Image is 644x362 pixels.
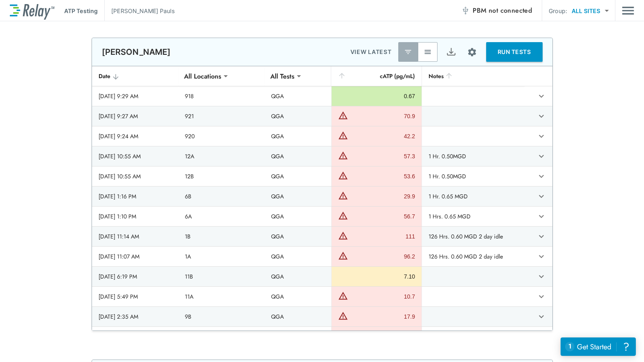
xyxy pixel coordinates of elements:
[178,267,265,286] td: 11B
[422,247,524,266] td: 126 Hrs. 0.60 MGD 2 day idle
[458,2,535,19] button: PBM not connected
[178,287,265,306] td: 11A
[534,109,548,123] button: expand row
[265,327,331,346] td: QGA
[178,106,265,126] td: 921
[338,311,348,321] img: Warning
[99,132,172,140] div: [DATE] 9:24 AM
[429,71,518,81] div: Notes
[111,7,175,15] p: [PERSON_NAME] Pauls
[178,307,265,326] td: 9B
[422,166,524,186] td: 1 Hr. 0.50MGD
[178,68,227,84] div: All Locations
[265,86,331,106] td: QGA
[338,92,415,100] div: 0.67
[350,313,415,321] div: 17.9
[549,7,567,15] p: Group:
[534,250,548,263] button: expand row
[265,106,331,126] td: QGA
[178,247,265,266] td: 1A
[404,48,412,56] img: Latest
[99,172,172,180] div: [DATE] 10:55 AM
[350,132,415,140] div: 42.2
[265,68,300,84] div: All Tests
[265,267,331,286] td: QGA
[178,187,265,206] td: 6B
[338,110,348,120] img: Warning
[338,272,415,281] div: 7.10
[265,287,331,306] td: QGA
[350,47,392,57] p: VIEW LATEST
[422,207,524,226] td: 1 Hrs. 0.65 MGD
[534,290,548,304] button: expand row
[64,7,98,15] p: ATP Testing
[99,192,172,200] div: [DATE] 1:16 PM
[422,146,524,166] td: 1 Hr. 0.50MGD
[534,229,548,243] button: expand row
[338,71,415,81] div: cATP (pg/mL)
[534,330,548,344] button: expand row
[92,66,178,86] th: Date
[534,89,548,103] button: expand row
[102,47,171,57] p: [PERSON_NAME]
[534,189,548,203] button: expand row
[99,313,172,321] div: [DATE] 2:35 AM
[350,172,415,180] div: 53.6
[99,112,172,120] div: [DATE] 9:27 AM
[265,187,331,206] td: QGA
[534,169,548,183] button: expand row
[446,47,456,57] img: Export Icon
[534,209,548,223] button: expand row
[561,337,636,356] iframe: Resource center
[534,149,548,163] button: expand row
[338,191,348,200] img: Warning
[461,7,469,15] img: Offline Icon
[350,192,415,200] div: 29.9
[442,42,461,62] button: Export
[338,231,348,241] img: Warning
[461,41,483,63] button: Site setup
[622,3,634,18] img: Drawer Icon
[622,3,634,18] button: Main menu
[265,307,331,326] td: QGA
[178,227,265,246] td: 1B
[422,227,524,246] td: 126 Hrs. 0.60 MGD 2 day idle
[178,166,265,186] td: 12B
[265,207,331,226] td: QGA
[486,42,543,62] button: RUN TESTS
[265,126,331,146] td: QGA
[99,292,172,301] div: [DATE] 5:49 PM
[467,47,477,57] img: Settings Icon
[350,232,415,241] div: 111
[350,112,415,120] div: 70.9
[338,171,348,180] img: Warning
[350,152,415,160] div: 57.3
[178,126,265,146] td: 920
[99,212,172,220] div: [DATE] 1:10 PM
[265,227,331,246] td: QGA
[350,292,415,301] div: 10.7
[350,212,415,220] div: 56.7
[178,207,265,226] td: 6A
[265,247,331,266] td: QGA
[99,272,172,281] div: [DATE] 6:19 PM
[99,152,172,160] div: [DATE] 10:55 AM
[489,6,532,15] span: not connected
[350,252,415,261] div: 96.2
[265,146,331,166] td: QGA
[178,327,265,346] td: 9A
[99,252,172,261] div: [DATE] 11:07 AM
[534,270,548,283] button: expand row
[338,291,348,301] img: Warning
[178,86,265,106] td: 918
[99,92,172,100] div: [DATE] 9:29 AM
[178,146,265,166] td: 12A
[265,166,331,186] td: QGA
[338,151,348,160] img: Warning
[10,2,54,20] img: LuminUltra Relay
[338,211,348,220] img: Warning
[424,48,432,56] img: View All
[473,5,532,16] span: PBM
